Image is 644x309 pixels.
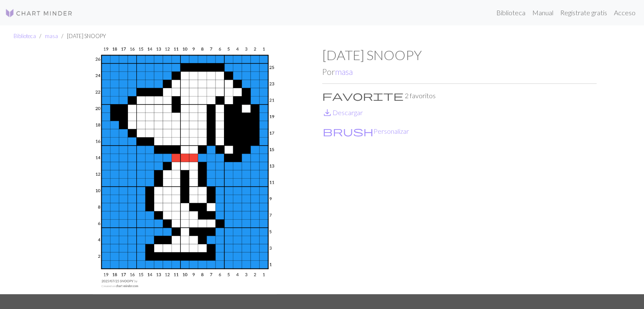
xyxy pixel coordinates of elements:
font: Acceso [614,8,636,17]
a: Manual [529,4,557,21]
button: CustomisePersonalizar [322,124,409,137]
a: Regístrate gratis [557,4,611,21]
font: Biblioteca [496,8,525,17]
span: brush [323,125,373,137]
font: Manual [532,8,553,17]
font: Regístrate gratis [560,8,607,17]
img: 25/07/2025 SNOOPY [48,47,322,294]
font: 2 favoritos [405,91,436,99]
a: Biblioteca [493,4,529,21]
i: Customise [323,126,373,136]
a: masa [45,33,58,39]
a: DownloadDescargar [322,108,363,116]
font: Por [322,67,335,77]
a: masa [335,67,353,77]
img: Logo [5,8,73,18]
a: Biblioteca [14,33,36,39]
font: Descargar [332,108,363,116]
font: [DATE] SNOOPY [67,33,106,39]
span: save_alt [322,107,332,119]
a: Acceso [611,4,639,21]
i: Download [322,108,332,118]
span: favorite [322,90,404,102]
i: Favourite [322,91,404,101]
font: [DATE] SNOOPY [322,47,422,63]
font: Personalizar [373,127,409,135]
